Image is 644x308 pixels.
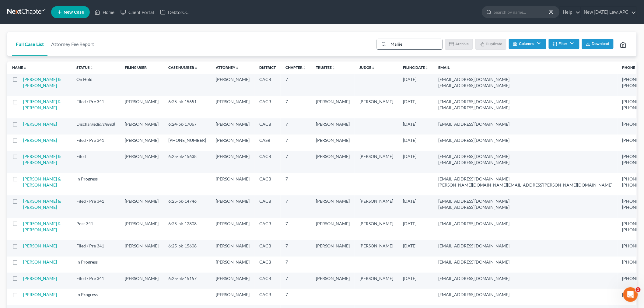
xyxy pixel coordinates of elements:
a: [PERSON_NAME] & [PERSON_NAME] [23,154,61,165]
a: [PERSON_NAME] & [PERSON_NAME] [23,176,61,187]
td: [PERSON_NAME] [211,135,254,151]
a: [PERSON_NAME] [23,138,57,143]
td: Filed [72,151,120,173]
td: [DATE] [398,118,433,135]
td: In Progress [72,173,120,195]
a: Home [92,7,117,18]
td: 7 [281,173,311,195]
i: unfold_more [332,66,335,70]
td: CACB [254,218,281,240]
td: [DATE] [398,96,433,118]
td: [PERSON_NAME] [120,273,163,289]
i: unfold_more [194,66,198,70]
td: [PERSON_NAME] [120,240,163,256]
a: [PERSON_NAME] [23,276,57,281]
input: Search by name... [388,39,442,49]
span: (archived) [98,121,115,127]
td: 7 [281,195,311,218]
td: 7 [281,257,311,273]
td: CACB [254,151,281,173]
a: Chapterunfold_more [285,65,306,70]
td: [PERSON_NAME] [355,96,398,118]
pre: [EMAIL_ADDRESS][DOMAIN_NAME] [PERSON_NAME][DOMAIN_NAME][EMAIL_ADDRESS][PERSON_NAME][DOMAIN_NAME] [438,176,613,188]
a: [PERSON_NAME] [23,243,57,248]
td: Filed / Pre 341 [72,135,120,151]
td: 7 [281,273,311,289]
td: CACB [254,173,281,195]
pre: [EMAIL_ADDRESS][DOMAIN_NAME] [438,292,613,298]
a: [PERSON_NAME] & [PERSON_NAME] [23,99,61,110]
td: [PERSON_NAME] [211,289,254,305]
input: Search by name... [494,6,550,18]
td: [PERSON_NAME] [311,218,355,240]
pre: [EMAIL_ADDRESS][DOMAIN_NAME] [438,259,613,265]
td: 7 [281,218,311,240]
pre: [EMAIL_ADDRESS][DOMAIN_NAME] [438,243,613,249]
td: CASB [254,135,281,151]
td: [PERSON_NAME] [311,151,355,173]
td: [DATE] [398,218,433,240]
i: unfold_more [235,66,239,70]
td: 6:25-bk-15157 [163,273,211,289]
td: CACB [254,257,281,273]
pre: [EMAIL_ADDRESS][DOMAIN_NAME] [438,137,613,143]
span: 1 [636,287,641,292]
td: In Progress [72,289,120,305]
td: 6:25-bk-15608 [163,240,211,256]
td: CACB [254,96,281,118]
td: [PERSON_NAME] [355,151,398,173]
td: [PERSON_NAME] [120,135,163,151]
td: [PERSON_NAME] [211,273,254,289]
td: Post 341 [72,218,120,240]
td: 6:25-bk-14746 [163,195,211,218]
td: [DATE] [398,74,433,96]
td: [PERSON_NAME] [355,195,398,218]
a: [PERSON_NAME] [23,292,57,297]
a: [PERSON_NAME] & [PERSON_NAME] [23,198,61,210]
td: On Hold [72,74,120,96]
td: 7 [281,74,311,96]
a: [PERSON_NAME] & [PERSON_NAME] [23,221,61,232]
td: Filed / Pre 341 [72,240,120,256]
pre: [EMAIL_ADDRESS][DOMAIN_NAME] [EMAIL_ADDRESS][DOMAIN_NAME] [438,153,613,166]
a: [PERSON_NAME] [23,259,57,264]
td: [PERSON_NAME] [120,118,163,135]
i: unfold_more [371,66,375,70]
span: New Case [64,10,84,15]
td: [PERSON_NAME] [211,96,254,118]
td: [PERSON_NAME] [120,96,163,118]
pre: [EMAIL_ADDRESS][DOMAIN_NAME] [EMAIL_ADDRESS][DOMAIN_NAME] [438,99,613,111]
td: [PERSON_NAME] [311,118,355,135]
a: New [DATE] Law, APC [581,7,636,18]
pre: [EMAIL_ADDRESS][DOMAIN_NAME] [438,221,613,227]
td: [PERSON_NAME] [211,173,254,195]
iframe: Intercom live chat [623,287,638,302]
td: [PERSON_NAME] [311,195,355,218]
td: [PERSON_NAME] [120,218,163,240]
td: [PERSON_NAME] [311,135,355,151]
td: [PERSON_NAME] [355,273,398,289]
td: [PERSON_NAME] [211,151,254,173]
th: District [254,61,281,74]
td: [PERSON_NAME] [211,74,254,96]
td: [PERSON_NAME] [120,195,163,218]
td: 7 [281,96,311,118]
td: [PERSON_NAME] [355,218,398,240]
a: Attorneyunfold_more [216,65,239,70]
td: CACB [254,273,281,289]
td: Filed / Pre 341 [72,96,120,118]
td: [PERSON_NAME] [211,195,254,218]
a: Case Numberunfold_more [168,65,198,70]
th: Email [433,61,618,74]
td: [DATE] [398,273,433,289]
th: Filing User [120,61,163,74]
pre: [EMAIL_ADDRESS][DOMAIN_NAME] [EMAIL_ADDRESS][DOMAIN_NAME] [438,76,613,89]
a: Filing Dateunfold_more [403,65,429,70]
a: DebtorCC [157,7,191,18]
td: 7 [281,118,311,135]
td: 6:25-bk-15638 [163,151,211,173]
i: unfold_more [425,66,429,70]
td: Filed / Pre 341 [72,273,120,289]
button: Filter [549,39,579,49]
td: [PERSON_NAME] [120,151,163,173]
